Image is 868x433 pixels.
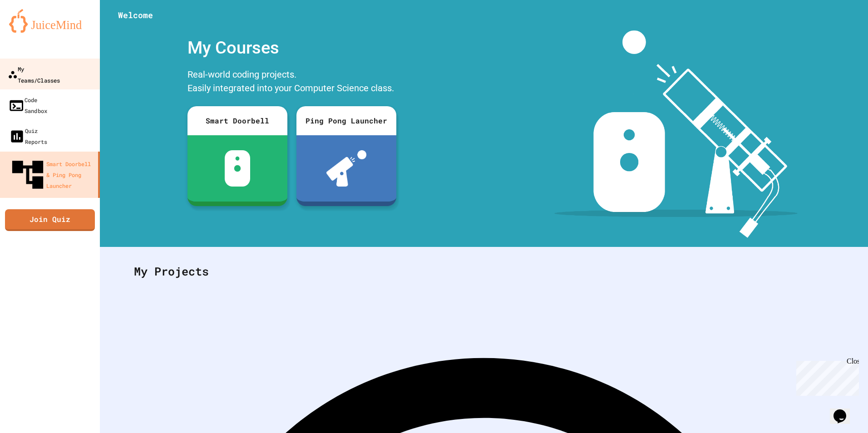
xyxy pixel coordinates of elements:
[5,209,95,231] a: Join Quiz
[9,125,47,147] div: Quiz Reports
[183,30,401,65] div: My Courses
[8,94,47,117] div: Code Sandbox
[125,254,843,289] div: My Projects
[830,397,859,424] iframe: chat widget
[9,156,94,193] div: Smart Doorbell & Ping Pong Launcher
[183,65,401,99] div: Real-world coding projects. Easily integrated into your Computer Science class.
[326,150,367,187] img: ppl-with-ball.png
[225,150,251,187] img: sdb-white.svg
[8,63,60,85] div: My Teams/Classes
[296,106,396,135] div: Ping Pong Launcher
[4,4,63,58] div: Chat with us now!Close
[9,9,91,33] img: logo-orange.svg
[554,30,798,238] img: banner-image-my-projects.png
[793,357,859,396] iframe: chat widget
[187,106,287,135] div: Smart Doorbell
